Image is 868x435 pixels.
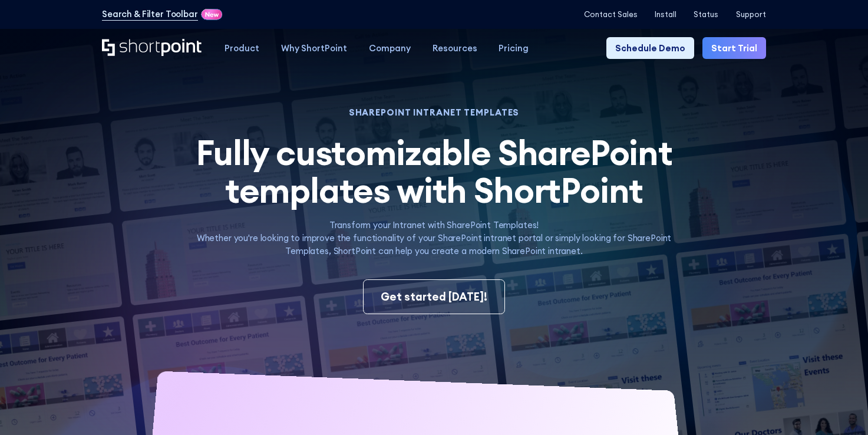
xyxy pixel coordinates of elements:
[694,10,718,19] a: Status
[270,37,358,59] a: Why ShortPoint
[102,39,203,58] a: Home
[421,37,488,59] a: Resources
[225,42,259,55] div: Product
[363,279,506,314] a: Get started [DATE]!
[180,219,688,258] p: Transform your Intranet with SharePoint Templates! Whether you're looking to improve the function...
[381,289,487,305] div: Get started [DATE]!
[702,37,765,59] a: Start Trial
[196,130,672,213] span: Fully customizable SharePoint templates with ShortPoint
[736,10,766,19] a: Support
[281,42,347,55] div: Why ShortPoint
[214,37,270,59] a: Product
[499,42,529,55] div: Pricing
[369,42,411,55] div: Company
[606,37,694,59] a: Schedule Demo
[584,10,638,19] a: Contact Sales
[433,42,477,55] div: Resources
[102,8,198,21] a: Search & Filter Toolbar
[655,10,676,19] a: Install
[488,37,540,59] a: Pricing
[358,37,421,59] a: Company
[180,108,688,116] h1: SHAREPOINT INTRANET TEMPLATES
